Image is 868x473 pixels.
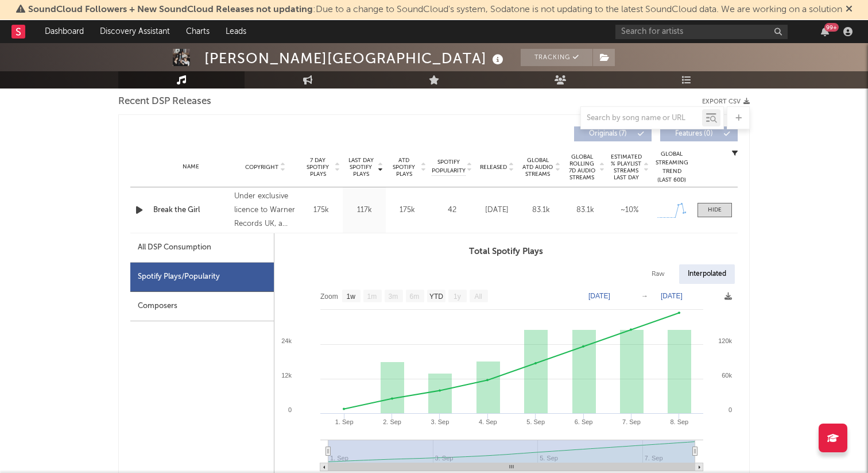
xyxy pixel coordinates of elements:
[566,205,604,216] div: 83.1k
[622,418,641,425] text: 7. Sep
[37,20,92,43] a: Dashboard
[410,293,420,301] text: 6m
[118,95,211,109] span: Recent DSP Releases
[432,205,472,216] div: 42
[718,337,732,344] text: 120k
[92,20,178,43] a: Discovery Assistant
[588,292,610,300] text: [DATE]
[566,153,598,181] span: Global Rolling 7D Audio Streams
[130,233,274,263] div: All DSP Consumption
[522,205,560,216] div: 83.1k
[660,126,738,141] button: Features(0)
[610,205,649,216] div: ~ 10 %
[245,164,278,171] span: Copyright
[218,20,254,43] a: Leads
[335,418,354,425] text: 1. Sep
[679,264,735,284] div: Interpolated
[615,25,788,39] input: Search for artists
[367,293,377,301] text: 1m
[28,5,842,14] span: : Due to a change to SoundCloud's system, Sodatone is not updating to the latest SoundCloud data....
[479,418,497,425] text: 4. Sep
[480,164,507,171] span: Released
[654,150,689,184] div: Global Streaming Trend (Last 60D)
[274,245,738,259] h3: Total Spotify Plays
[303,157,333,178] span: 7 Day Spotify Plays
[574,126,652,141] button: Originals(7)
[288,406,292,413] text: 0
[668,130,720,137] span: Features ( 0 )
[138,241,211,255] div: All DSP Consumption
[320,293,338,301] text: Zoom
[824,23,839,32] div: 99 +
[474,293,482,301] text: All
[389,205,426,216] div: 175k
[641,292,648,300] text: →
[389,293,398,301] text: 3m
[383,418,401,425] text: 2. Sep
[130,263,274,292] div: Spotify Plays/Popularity
[478,205,516,216] div: [DATE]
[643,264,673,284] div: Raw
[575,418,593,425] text: 6. Sep
[204,49,506,68] div: [PERSON_NAME][GEOGRAPHIC_DATA]
[153,163,228,171] div: Name
[670,418,688,425] text: 8. Sep
[178,20,218,43] a: Charts
[821,27,829,36] button: 99+
[722,372,732,379] text: 60k
[153,205,228,216] a: Break the Girl
[281,337,292,344] text: 24k
[846,5,852,14] span: Dismiss
[728,406,732,413] text: 0
[582,130,634,137] span: Originals ( 7 )
[303,205,340,216] div: 175k
[702,98,750,105] button: Export CSV
[389,157,419,178] span: ATD Spotify Plays
[431,418,449,425] text: 3. Sep
[234,190,297,231] div: Under exclusive licence to Warner Records UK, a division of Warner Music UK Limited, © 2025 Fox R...
[661,292,683,300] text: [DATE]
[347,293,356,301] text: 1w
[346,205,383,216] div: 117k
[281,372,292,379] text: 12k
[432,158,466,175] span: Spotify Popularity
[610,153,642,181] span: Estimated % Playlist Streams Last Day
[521,49,592,66] button: Tracking
[429,293,443,301] text: YTD
[28,5,313,14] span: SoundCloud Followers + New SoundCloud Releases not updating
[526,418,545,425] text: 5. Sep
[346,157,376,178] span: Last Day Spotify Plays
[454,293,461,301] text: 1y
[522,157,553,178] span: Global ATD Audio Streams
[581,114,702,123] input: Search by song name or URL
[130,292,274,321] div: Composers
